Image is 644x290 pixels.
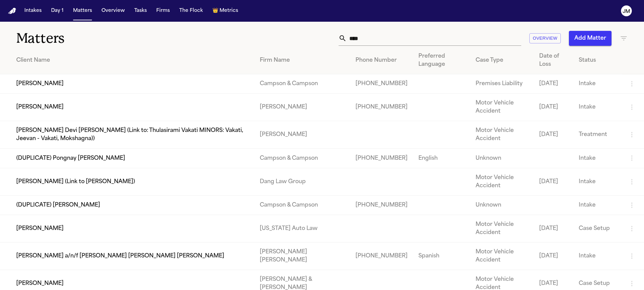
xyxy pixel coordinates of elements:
div: Firm Name [260,56,344,64]
img: Finch Logo [8,8,16,14]
td: [PHONE_NUMBER] [350,195,413,215]
button: Overview [99,5,128,17]
button: crownMetrics [210,5,241,17]
td: Motor Vehicle Accident [470,168,534,195]
td: Premises Liability [470,74,534,94]
td: Intake [573,94,622,121]
td: Dang Law Group [254,168,350,195]
td: [PERSON_NAME] [254,94,350,121]
button: Tasks [132,5,149,17]
td: [PHONE_NUMBER] [350,94,413,121]
div: Phone Number [355,56,408,64]
button: Add Matter [569,31,612,46]
td: Spanish [413,243,470,270]
td: [DATE] [534,74,573,94]
td: [PHONE_NUMBER] [350,243,413,270]
button: Matters [70,5,95,17]
button: Intakes [22,5,44,17]
td: Intake [573,243,622,270]
div: Client Name [16,56,249,64]
td: Motor Vehicle Accident [470,215,534,243]
td: [PHONE_NUMBER] [350,74,413,94]
td: Case Setup [573,215,622,243]
button: Firms [154,5,172,17]
h1: Matters [16,30,194,47]
div: Preferred Language [418,52,465,69]
td: Campson & Campson [254,74,350,94]
td: Treatment [573,121,622,149]
td: [DATE] [534,215,573,243]
div: Date of Loss [539,52,568,69]
td: Motor Vehicle Accident [470,243,534,270]
button: The Flock [177,5,206,17]
td: Campson & Campson [254,149,350,168]
td: Campson & Campson [254,195,350,215]
td: Unknown [470,195,534,215]
td: [DATE] [534,121,573,149]
td: Intake [573,195,622,215]
td: Motor Vehicle Accident [470,121,534,149]
button: Overview [529,33,561,44]
a: Home [8,8,16,14]
td: [DATE] [534,168,573,195]
td: [US_STATE] Auto Law [254,215,350,243]
button: Day 1 [48,5,66,17]
td: Intake [573,74,622,94]
td: Unknown [470,149,534,168]
td: [PERSON_NAME] [254,121,350,149]
td: Motor Vehicle Accident [470,94,534,121]
td: [PERSON_NAME] [PERSON_NAME] [254,243,350,270]
div: Status [579,56,617,64]
td: English [413,149,470,168]
td: [DATE] [534,243,573,270]
td: Intake [573,149,622,168]
div: Case Type [476,56,528,64]
td: Intake [573,168,622,195]
td: [DATE] [534,94,573,121]
td: [PHONE_NUMBER] [350,149,413,168]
